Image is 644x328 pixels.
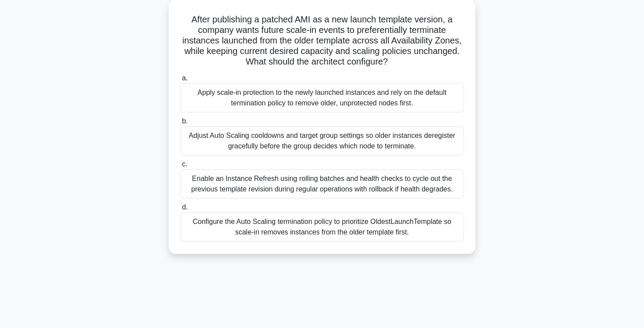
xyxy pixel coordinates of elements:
span: b. [182,117,188,125]
div: Apply scale‑in protection to the newly launched instances and rely on the default termination pol... [180,83,464,112]
div: Configure the Auto Scaling termination policy to prioritize OldestLaunchTemplate so scale‑in remo... [180,213,464,241]
div: Adjust Auto Scaling cooldowns and target group settings so older instances deregister gracefully ... [180,126,464,155]
span: d. [182,203,188,211]
span: a. [182,74,188,82]
div: Enable an Instance Refresh using rolling batches and health checks to cycle out the previous temp... [180,169,464,198]
h5: After publishing a patched AMI as a new launch template version, a company wants future scale‑in ... [179,14,465,68]
span: c. [182,160,187,168]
